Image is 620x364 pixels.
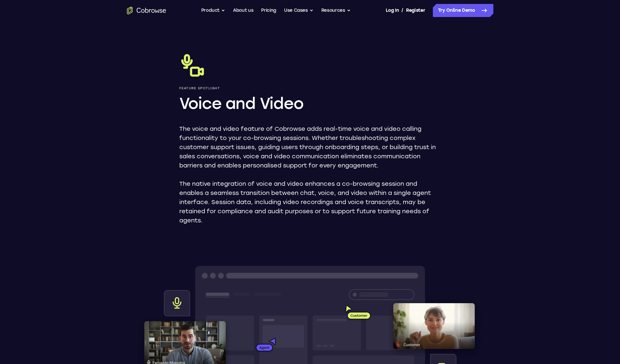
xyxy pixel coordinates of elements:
img: Voice and Video [179,52,205,78]
a: Log In [386,4,399,17]
p: The voice and video feature of Cobrowse adds real-time voice and video calling functionality to y... [179,124,441,170]
a: Try Online Demo [433,4,493,17]
button: Resources [321,4,351,17]
a: Go to the home page [127,7,166,14]
h1: Voice and Video [179,93,441,114]
button: Use Cases [284,4,313,17]
a: Pricing [261,4,276,17]
span: / [401,7,403,14]
a: Register [406,4,425,17]
a: About us [233,4,253,17]
button: Product [201,4,225,17]
p: The native integration of voice and video enhances a co-browsing session and enables a seamless t... [179,179,441,225]
p: Feature Spotlight [179,86,441,90]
